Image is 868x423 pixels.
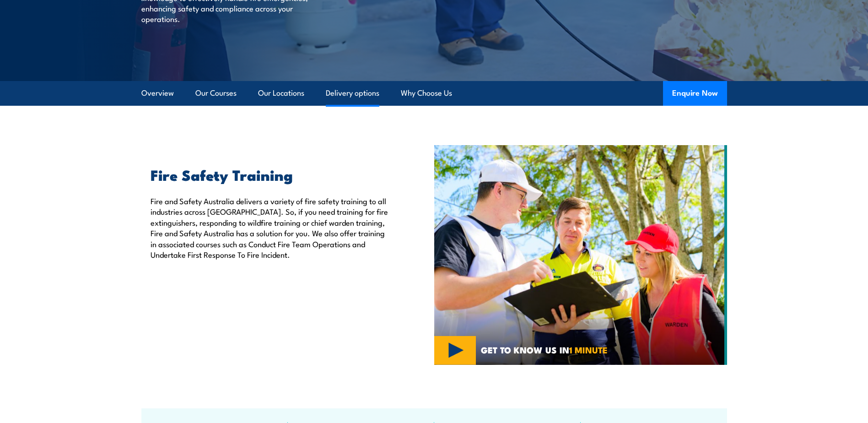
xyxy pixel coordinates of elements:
a: Delivery options [326,81,379,105]
button: Enquire Now [663,81,727,106]
a: Our Courses [195,81,237,105]
strong: 1 MINUTE [569,343,608,356]
p: Fire and Safety Australia delivers a variety of fire safety training to all industries across [GE... [151,195,392,260]
h2: Fire Safety Training [151,168,392,181]
img: Fire Safety Training Courses [434,145,727,365]
a: Overview [141,81,174,105]
a: Our Locations [258,81,304,105]
span: GET TO KNOW US IN [481,346,608,354]
a: Why Choose Us [401,81,452,105]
